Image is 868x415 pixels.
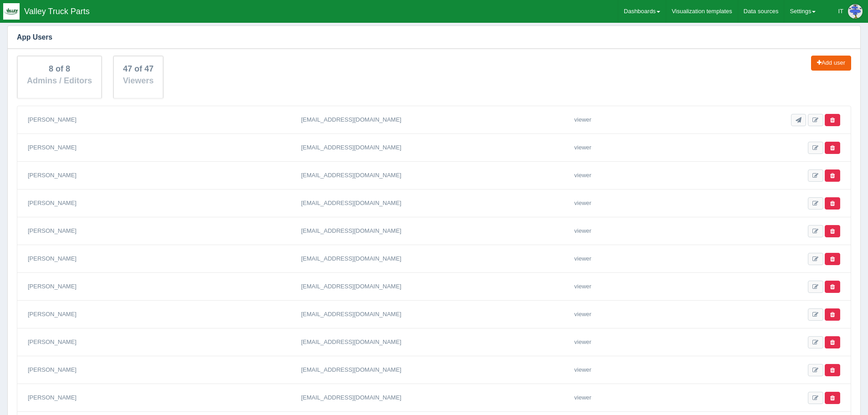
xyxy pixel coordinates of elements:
[24,391,298,405] div: [PERSON_NAME]
[298,391,571,405] div: [EMAIL_ADDRESS][DOMAIN_NAME]
[24,224,298,238] div: [PERSON_NAME]
[570,307,707,321] div: viewer
[570,141,707,154] div: viewer
[24,7,90,16] span: Valley Truck Parts
[298,307,571,321] div: [EMAIL_ADDRESS][DOMAIN_NAME]
[24,252,298,266] div: [PERSON_NAME]
[848,4,863,19] img: Profile Picture
[298,141,571,154] div: [EMAIL_ADDRESS][DOMAIN_NAME]
[570,335,707,349] div: viewer
[298,113,571,127] div: [EMAIL_ADDRESS][DOMAIN_NAME]
[570,169,707,182] div: viewer
[570,224,707,238] div: viewer
[123,76,154,85] span: Viewers
[298,280,571,293] div: [EMAIL_ADDRESS][DOMAIN_NAME]
[24,196,298,210] div: [PERSON_NAME]
[24,280,298,293] div: [PERSON_NAME]
[123,63,154,87] div: 47 of 47
[570,196,707,210] div: viewer
[570,280,707,293] div: viewer
[24,169,298,182] div: [PERSON_NAME]
[570,113,707,127] div: viewer
[298,335,571,349] div: [EMAIL_ADDRESS][DOMAIN_NAME]
[838,2,843,20] div: IT
[27,63,92,87] div: 8 of 8
[3,3,20,20] img: q1blfpkbivjhsugxdrfq.png
[298,196,571,210] div: [EMAIL_ADDRESS][DOMAIN_NAME]
[811,56,851,71] a: Add user
[791,114,806,126] a: Resend invitation
[24,141,298,154] div: [PERSON_NAME]
[570,363,707,377] div: viewer
[24,307,298,321] div: [PERSON_NAME]
[8,26,860,49] h3: App Users
[298,363,571,377] div: [EMAIL_ADDRESS][DOMAIN_NAME]
[298,224,571,238] div: [EMAIL_ADDRESS][DOMAIN_NAME]
[24,335,298,349] div: [PERSON_NAME]
[298,169,571,182] div: [EMAIL_ADDRESS][DOMAIN_NAME]
[24,363,298,377] div: [PERSON_NAME]
[570,252,707,266] div: viewer
[298,252,571,266] div: [EMAIL_ADDRESS][DOMAIN_NAME]
[24,113,298,127] div: [PERSON_NAME]
[27,76,92,85] span: Admins / Editors
[570,391,707,405] div: viewer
